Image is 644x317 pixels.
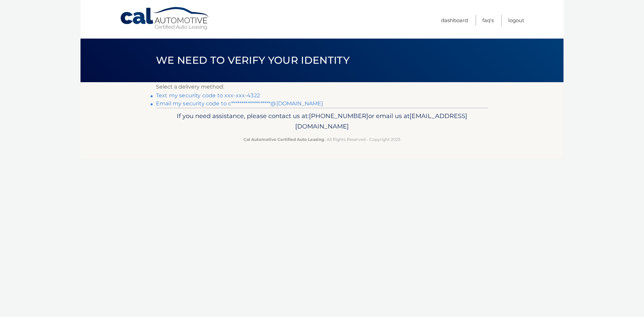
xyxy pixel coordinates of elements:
[156,92,260,99] a: Text my security code to xxx-xxx-4322
[508,15,524,26] a: Logout
[160,136,484,143] p: - All Rights Reserved - Copyright 2025
[482,15,494,26] a: FAQ's
[156,82,488,92] p: Select a delivery method:
[120,7,210,31] a: Cal Automotive
[309,112,368,120] span: [PHONE_NUMBER]
[441,15,468,26] a: Dashboard
[160,111,484,132] p: If you need assistance, please contact us at: or email us at
[156,54,350,66] span: We need to verify your identity
[244,137,324,142] strong: Cal Automotive Certified Auto Leasing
